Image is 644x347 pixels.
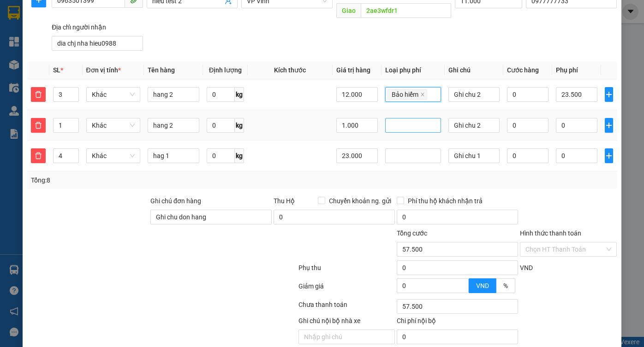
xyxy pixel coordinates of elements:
div: Ghi chú nội bộ nhà xe [298,316,395,329]
span: plus [605,91,613,98]
button: plus [605,148,613,163]
button: delete [31,148,46,163]
span: VND [520,264,533,271]
input: Ghi Chú [448,118,500,133]
span: delete [31,152,45,159]
div: Địa chỉ người nhận [52,22,143,32]
span: Khác [92,149,135,163]
span: kg [235,87,244,102]
span: VND [476,282,489,289]
input: 0 [336,118,378,133]
input: Địa chỉ của người nhận [52,36,143,51]
span: plus [605,152,613,159]
span: % [503,282,508,289]
input: 0 [336,148,378,163]
span: delete [31,122,45,129]
span: Phí thu hộ khách nhận trả [404,196,486,206]
button: delete [31,87,46,102]
label: Ghi chú đơn hàng [150,197,201,205]
span: Bảo hiểm [388,89,427,100]
span: delete [31,91,45,98]
div: Chi phí nội bộ [397,316,518,329]
span: Giá trị hàng [336,66,370,74]
button: plus [605,118,613,133]
span: Thu Hộ [274,197,295,205]
input: VD: Bàn, Ghế [148,118,199,133]
span: Phụ phí [556,66,578,74]
span: Tên hàng [148,66,175,74]
span: Cước hàng [507,66,539,74]
span: plus [605,122,613,129]
span: Chuyển khoản ng. gửi [325,196,395,206]
input: VD: Bàn, Ghế [148,148,199,163]
div: Phụ thu [298,263,396,279]
span: SL [53,66,60,74]
span: kg [235,118,244,133]
div: Chưa thanh toán [298,300,396,316]
span: Đơn vị tính [86,66,121,74]
span: Giao [336,3,361,18]
input: VD: Bàn, Ghế [148,87,199,102]
input: Nhập ghi chú [298,329,395,344]
input: Dọc đường [361,3,451,18]
th: Ghi chú [445,61,503,79]
div: Giảm giá [298,281,396,297]
span: Khác [92,118,135,132]
span: Kích thước [274,66,306,74]
span: close [420,92,425,98]
button: plus [605,87,613,102]
input: Ghi Chú [448,148,500,163]
th: Loại phụ phí [382,61,445,79]
span: Tổng cước [397,229,427,237]
div: Tổng: 8 [31,175,249,185]
input: Ghi chú đơn hàng [150,210,272,224]
span: kg [235,148,244,163]
span: Định lượng [209,66,242,74]
input: 0 [336,87,378,102]
label: Hình thức thanh toán [520,229,581,237]
input: Ghi Chú [448,87,500,102]
span: Bảo hiểm [392,89,418,100]
button: delete [31,118,46,133]
span: Khác [92,88,135,101]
